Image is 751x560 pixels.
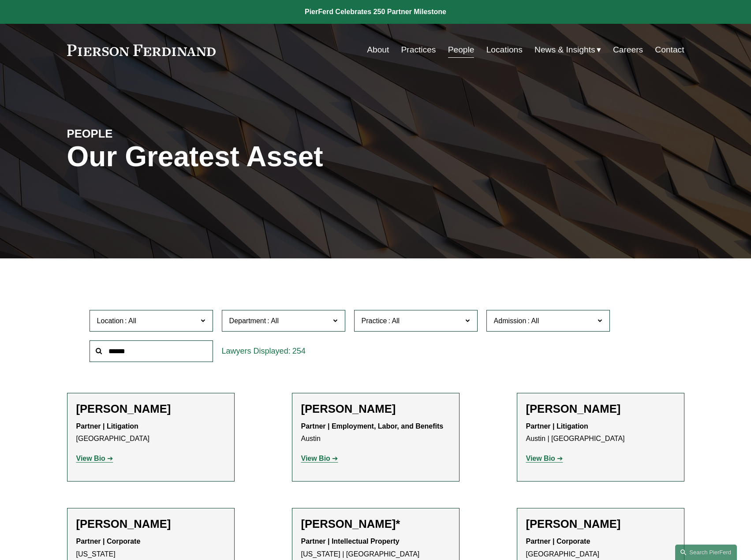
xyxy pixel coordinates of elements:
[613,41,643,58] a: Careers
[76,517,225,531] h2: [PERSON_NAME]
[526,455,555,462] strong: View Bio
[655,41,684,58] a: Contact
[76,455,105,462] strong: View Bio
[526,455,563,462] a: View Bio
[301,517,450,531] h2: [PERSON_NAME]*
[367,41,389,58] a: About
[97,317,124,325] span: Location
[486,41,523,58] a: Locations
[526,422,588,430] strong: Partner | Litigation
[526,517,675,531] h2: [PERSON_NAME]
[76,455,113,462] a: View Bio
[362,317,387,325] span: Practice
[301,402,450,416] h2: [PERSON_NAME]
[76,538,141,545] strong: Partner | Corporate
[401,41,436,58] a: Practices
[301,455,338,462] a: View Bio
[229,317,266,325] span: Department
[301,420,450,446] p: Austin
[76,422,138,430] strong: Partner | Litigation
[292,347,306,355] span: 254
[526,420,675,446] p: Austin | [GEOGRAPHIC_DATA]
[67,127,221,141] h4: PEOPLE
[448,41,475,58] a: People
[301,538,400,545] strong: Partner | Intellectual Property
[534,41,601,58] a: folder dropdown
[301,455,330,462] strong: View Bio
[67,141,478,173] h1: Our Greatest Asset
[534,42,595,58] span: News & Insights
[494,317,527,325] span: Admission
[675,545,737,560] a: Search this site
[301,422,444,430] strong: Partner | Employment, Labor, and Benefits
[76,402,225,416] h2: [PERSON_NAME]
[76,420,225,446] p: [GEOGRAPHIC_DATA]
[526,402,675,416] h2: [PERSON_NAME]
[526,538,590,545] strong: Partner | Corporate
